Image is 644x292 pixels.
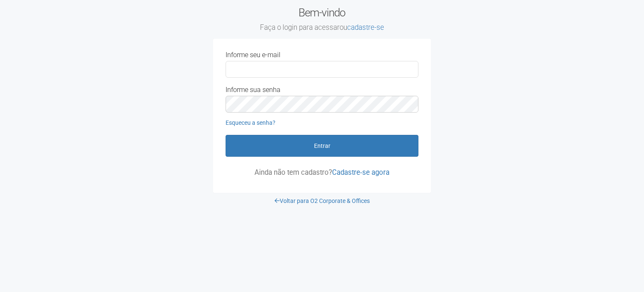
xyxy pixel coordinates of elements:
label: Informe sua senha [226,86,280,94]
a: Voltar para O2 Corporate & Offices [275,197,370,204]
a: Cadastre-se agora [332,168,390,176]
a: Esqueceu a senha? [226,119,275,126]
small: Faça o login para acessar [213,23,431,32]
h2: Bem-vindo [213,6,431,32]
button: Entrar [226,135,418,157]
label: Informe seu e-mail [226,51,280,59]
a: cadastre-se [347,23,384,32]
p: Ainda não tem cadastro? [226,168,418,176]
span: ou [340,23,384,32]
